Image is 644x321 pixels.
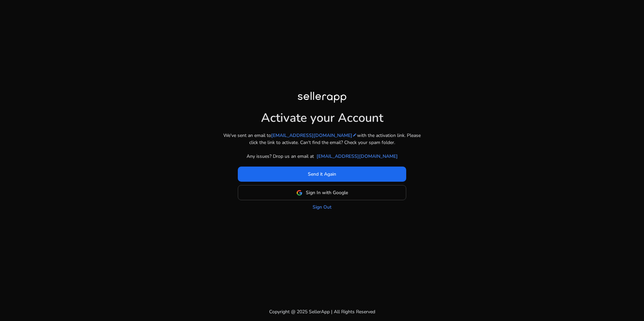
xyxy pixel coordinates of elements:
button: Send it Again [238,167,406,182]
h1: Activate your Account [261,105,383,125]
a: [EMAIL_ADDRESS][DOMAIN_NAME] [317,153,398,160]
mat-icon: edit [352,133,357,137]
img: google-logo.svg [296,190,302,196]
span: Send it Again [308,171,336,178]
span: Sign In with Google [306,189,348,196]
a: Sign Out [313,204,331,211]
p: Any issues? Drop us an email at [247,153,314,160]
p: We've sent an email to with the activation link. Please click the link to activate. Can't find th... [221,132,423,146]
button: Sign In with Google [238,185,406,200]
a: [EMAIL_ADDRESS][DOMAIN_NAME] [271,132,357,139]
